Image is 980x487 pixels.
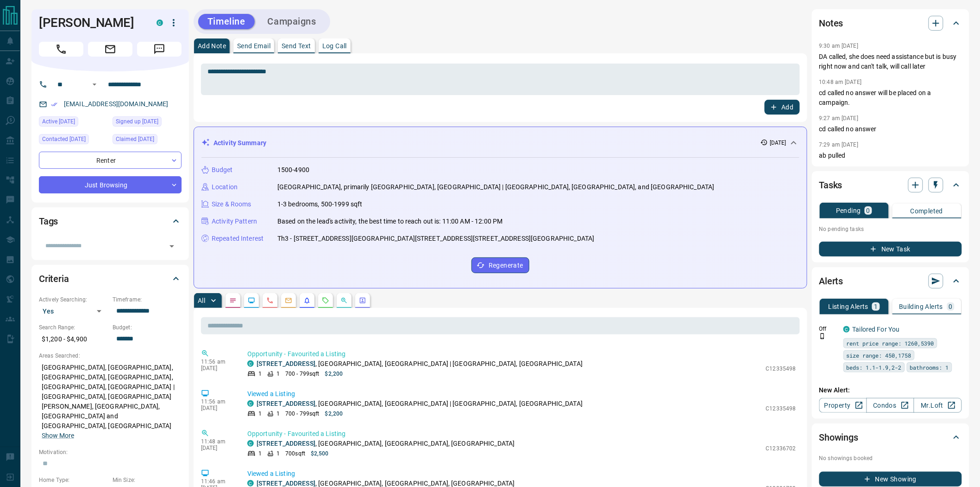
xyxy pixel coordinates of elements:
[201,405,233,411] p: [DATE]
[39,116,108,129] div: Mon Aug 11 2025
[247,400,254,407] div: condos.ca
[212,165,233,175] p: Budget
[258,14,326,29] button: Campaigns
[819,398,867,413] a: Property
[198,14,255,29] button: Timeline
[819,270,962,292] div: Alerts
[39,210,182,232] div: Tags
[201,365,233,372] p: [DATE]
[829,303,869,310] p: Listing Alerts
[819,79,862,85] p: 10:48 am [DATE]
[847,351,911,360] span: size range: 450,1758
[51,101,57,108] svg: Email Verified
[212,234,264,243] p: Repeated Interest
[285,297,292,304] svg: Emails
[899,303,943,310] p: Building Alerts
[137,42,182,57] span: Message
[116,135,154,144] span: Claimed [DATE]
[819,151,962,160] p: ab pulled
[843,326,850,333] div: condos.ca
[257,359,583,369] p: , [GEOGRAPHIC_DATA], [GEOGRAPHIC_DATA] | [GEOGRAPHIC_DATA], [GEOGRAPHIC_DATA]
[39,214,58,229] h2: Tags
[39,268,182,290] div: Criteria
[819,16,843,31] h2: Notes
[910,363,949,372] span: bathrooms: 1
[201,478,233,485] p: 11:46 am
[257,480,315,487] a: [STREET_ADDRESS]
[819,426,962,449] div: Showings
[770,139,786,147] p: [DATE]
[819,242,962,256] button: New Task
[39,271,69,286] h2: Criteria
[819,115,859,122] p: 9:27 am [DATE]
[847,363,902,372] span: beds: 1.1-1.9,2-2
[113,295,182,304] p: Timeframe:
[277,217,503,226] p: Based on the lead's activity, the best time to reach out is: 11:00 AM - 12:00 PM
[42,135,86,144] span: Contacted [DATE]
[765,100,800,115] button: Add
[311,449,329,458] p: $2,500
[39,476,108,484] p: Home Type:
[157,19,163,26] div: condos.ca
[257,439,515,449] p: , [GEOGRAPHIC_DATA], [GEOGRAPHIC_DATA], [GEOGRAPHIC_DATA]
[819,52,962,71] p: DA called, she does need assistance but is busy right now and can't talk, will call later
[325,370,343,378] p: $2,200
[39,295,108,304] p: Actively Searching:
[340,297,348,304] svg: Opportunities
[277,234,595,243] p: Th3 - [STREET_ADDRESS][GEOGRAPHIC_DATA][STREET_ADDRESS][STREET_ADDRESS][GEOGRAPHIC_DATA]
[88,42,132,57] span: Email
[867,398,914,413] a: Condos
[471,257,529,273] button: Regenerate
[201,445,233,451] p: [DATE]
[258,449,262,458] p: 1
[248,297,255,304] svg: Lead Browsing Activity
[819,222,962,236] p: No pending tasks
[819,88,962,108] p: cd called no answer will be placed on a campaign.
[258,410,262,418] p: 1
[819,333,826,340] svg: Push Notification Only
[257,360,315,367] a: [STREET_ADDRESS]
[847,339,934,348] span: rent price range: 1260,5390
[247,429,796,439] p: Opportunity - Favourited a Listing
[853,326,900,333] a: Tailored For You
[229,297,237,304] svg: Notes
[285,449,305,458] p: 700 sqft
[276,410,280,418] p: 1
[113,134,182,147] div: Mon Jun 23 2025
[201,438,233,445] p: 11:48 am
[39,15,143,30] h1: [PERSON_NAME]
[247,360,254,367] div: condos.ca
[819,325,838,333] p: Off
[303,297,311,304] svg: Listing Alerts
[322,297,329,304] svg: Requests
[39,304,108,319] div: Yes
[766,404,796,413] p: C12335498
[198,297,205,304] p: All
[277,165,309,175] p: 1500-4900
[867,207,870,214] p: 0
[39,360,182,443] p: [GEOGRAPHIC_DATA], [GEOGRAPHIC_DATA], [GEOGRAPHIC_DATA], [GEOGRAPHIC_DATA], [GEOGRAPHIC_DATA], [G...
[165,240,178,253] button: Open
[39,134,108,147] div: Mon Aug 11 2025
[257,440,315,447] a: [STREET_ADDRESS]
[819,43,859,49] p: 9:30 am [DATE]
[257,399,583,409] p: , [GEOGRAPHIC_DATA], [GEOGRAPHIC_DATA] | [GEOGRAPHIC_DATA], [GEOGRAPHIC_DATA]
[42,117,75,126] span: Active [DATE]
[322,43,347,49] p: Log Call
[285,370,319,378] p: 700 - 799 sqft
[237,43,270,49] p: Send Email
[212,182,238,192] p: Location
[39,42,83,57] span: Call
[914,398,961,413] a: Mr.Loft
[212,199,251,209] p: Size & Rooms
[766,444,796,453] p: C12336702
[212,217,257,226] p: Activity Pattern
[949,303,953,310] p: 0
[39,352,182,360] p: Areas Searched:
[819,141,859,148] p: 7:29 am [DATE]
[39,448,182,456] p: Motivation:
[113,116,182,129] div: Sat Jun 21 2025
[247,440,254,447] div: condos.ca
[116,117,158,126] span: Signed up [DATE]
[819,385,962,395] p: New Alert:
